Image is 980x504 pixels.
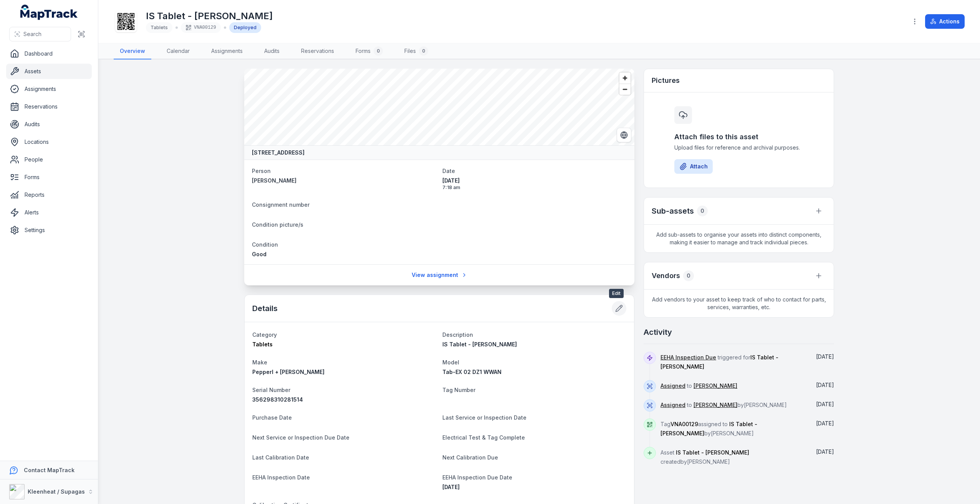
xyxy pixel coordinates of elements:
[661,382,685,390] a: Assigned
[442,177,627,191] time: 27/12/2024, 7:18:14 am
[181,22,221,33] div: VNA00129
[676,449,749,456] span: IS Tablet - [PERSON_NAME]
[374,46,383,56] div: 0
[252,201,310,208] span: Consignment number
[619,84,631,95] button: Zoom out
[442,168,455,174] span: Date
[925,14,965,29] button: Actions
[6,205,92,220] a: Alerts
[816,353,834,360] span: [DATE]
[442,484,460,490] time: 15/04/2025, 12:00:00 am
[674,132,803,142] h3: Attach files to this asset
[442,359,459,366] span: Model
[6,170,92,185] a: Forms
[694,382,737,390] a: [PERSON_NAME]
[442,454,498,461] span: Next Calibration Due
[20,5,78,20] a: MapTrack
[694,401,737,409] a: [PERSON_NAME]
[644,327,672,338] h2: Activity
[6,46,92,61] a: Dashboard
[816,382,834,388] time: 27/12/2024, 7:18:14 am
[816,401,834,407] span: [DATE]
[6,152,92,167] a: People
[349,43,389,59] a: Forms0
[6,99,92,114] a: Reservations
[252,177,436,184] a: [PERSON_NAME]
[161,43,196,59] a: Calendar
[442,484,460,490] span: [DATE]
[816,353,834,360] time: 01/04/2025, 12:00:00 am
[442,387,475,393] span: Tag Number
[295,43,340,59] a: Reservations
[6,117,92,132] a: Audits
[661,421,757,436] span: Tag assigned to by [PERSON_NAME]
[419,46,428,56] div: 0
[661,382,737,389] span: to
[407,268,472,282] a: View assignment
[442,474,512,481] span: EEHA Inspection Due Date
[6,64,92,79] a: Assets
[6,187,92,203] a: Reports
[23,30,41,38] span: Search
[252,387,290,393] span: Serial Number
[6,134,92,150] a: Locations
[619,72,631,84] button: Zoom in
[252,434,349,441] span: Next Service or Inspection Due Date
[816,420,834,427] span: [DATE]
[683,270,694,281] div: 0
[229,22,261,33] div: Deployed
[205,43,249,59] a: Assignments
[252,149,305,156] strong: [STREET_ADDRESS]
[442,414,526,421] span: Last Service or Inspection Date
[258,43,286,59] a: Audits
[652,75,680,86] h3: Pictures
[816,448,834,455] span: [DATE]
[442,177,627,184] span: [DATE]
[244,69,634,145] canvas: Map
[252,168,271,174] span: Person
[644,290,834,317] span: Add vendors to your asset to keep track of who to contact for parts, services, warranties, etc.
[252,414,292,421] span: Purchase Date
[661,354,716,361] a: EEHA Inspection Due
[442,369,502,375] span: Tab-EX 02 DZ1 WWAN
[252,474,310,481] span: EEHA Inspection Date
[442,184,627,191] span: 7:18 am
[6,81,92,97] a: Assignments
[28,488,85,495] strong: Kleenheat / Supagas
[252,303,278,314] h2: Details
[661,449,749,465] span: Asset created by [PERSON_NAME]
[252,454,309,461] span: Last Calibration Date
[652,270,680,281] h3: Vendors
[252,369,324,375] span: Pepperl + [PERSON_NAME]
[816,448,834,455] time: 20/12/2024, 10:39:29 am
[697,206,708,216] div: 0
[252,341,273,348] span: Tablets
[252,251,267,257] span: Good
[252,241,278,248] span: Condition
[398,43,434,59] a: Files0
[661,402,787,408] span: to by [PERSON_NAME]
[252,359,267,366] span: Make
[114,43,151,59] a: Overview
[617,128,631,142] button: Switch to Satellite View
[6,222,92,238] a: Settings
[252,396,303,403] span: 356298310281514
[24,467,74,473] strong: Contact MapTrack
[609,289,624,298] span: Edit
[252,221,303,228] span: Condition picture/s
[661,354,778,370] span: triggered for
[9,27,71,41] button: Search
[816,420,834,427] time: 20/12/2024, 10:40:32 am
[674,159,713,174] button: Attach
[442,331,473,338] span: Description
[661,401,685,409] a: Assigned
[252,331,277,338] span: Category
[652,206,694,216] h2: Sub-assets
[816,401,834,407] time: 20/12/2024, 10:40:47 am
[146,10,273,22] h1: IS Tablet - [PERSON_NAME]
[151,25,168,30] span: Tablets
[670,421,698,427] span: VNA00129
[674,144,803,152] span: Upload files for reference and archival purposes.
[644,225,834,252] span: Add sub-assets to organise your assets into distinct components, making it easier to manage and t...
